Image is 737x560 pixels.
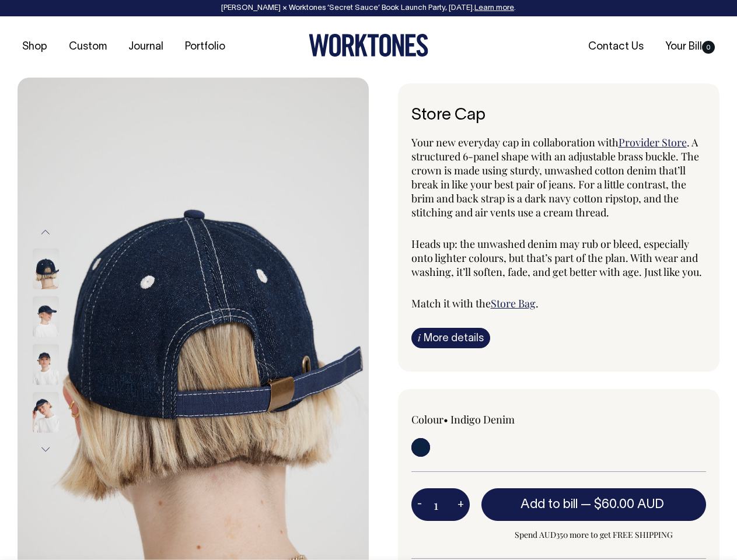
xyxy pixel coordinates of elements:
[37,219,54,246] button: Previous
[411,412,529,426] div: Colour
[411,135,619,149] span: Your new everyday cap in collaboration with
[411,107,707,125] h6: Store Cap
[411,135,699,219] span: . A structured 6-panel shape with an adjustable brass buckle. The crown is made using sturdy, unw...
[619,135,687,149] a: Provider Store
[180,37,230,57] a: Portfolio
[411,493,428,516] button: -
[12,4,725,12] div: [PERSON_NAME] × Worktones ‘Secret Sauce’ Book Launch Party, [DATE]. .
[474,5,514,12] a: Learn more
[18,37,52,57] a: Shop
[411,296,539,310] span: Match it with the .
[491,296,536,310] a: Store Bag
[594,499,664,510] span: $60.00 AUD
[33,296,59,337] img: Store Cap
[64,37,111,57] a: Custom
[33,344,59,385] img: Store Cap
[450,412,515,426] label: Indigo Denim
[124,37,168,57] a: Journal
[584,37,648,57] a: Contact Us
[443,412,448,426] span: •
[418,331,421,344] span: i
[452,493,470,516] button: +
[702,41,715,54] span: 0
[33,249,59,289] img: Store Cap
[661,37,719,57] a: Your Bill0
[521,499,578,510] span: Add to bill
[33,392,59,433] img: Store Cap
[581,499,667,510] span: —
[37,436,54,463] button: Next
[411,328,490,348] a: iMore details
[411,237,702,279] span: Heads up: the unwashed denim may rub or bleed, especially onto lighter colours, but that’s part o...
[481,528,707,542] span: Spend AUD350 more to get FREE SHIPPING
[481,488,707,521] button: Add to bill —$60.00 AUD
